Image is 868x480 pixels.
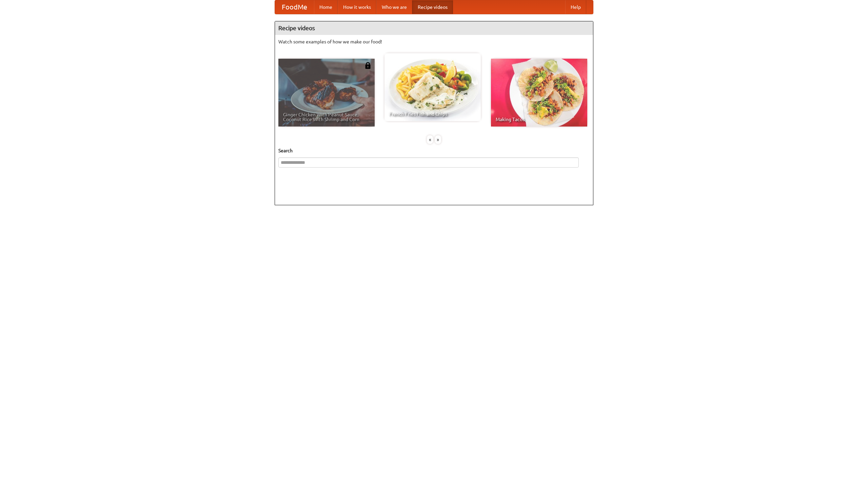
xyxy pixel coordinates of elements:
a: Recipe videos [412,0,453,14]
a: How it works [338,0,376,14]
img: 483408.png [364,62,371,69]
a: French Fries Fish and Chips [384,53,481,121]
a: Help [565,0,586,14]
p: Watch some examples of how we make our food! [278,38,590,45]
a: FoodMe [275,0,314,14]
div: « [427,135,433,144]
div: » [435,135,441,144]
h5: Search [278,147,590,154]
h4: Recipe videos [275,21,593,35]
span: French Fries Fish and Chips [389,112,476,116]
span: Making Tacos [496,117,583,122]
a: Who we are [376,0,412,14]
a: Home [314,0,338,14]
a: Making Tacos [491,59,587,127]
